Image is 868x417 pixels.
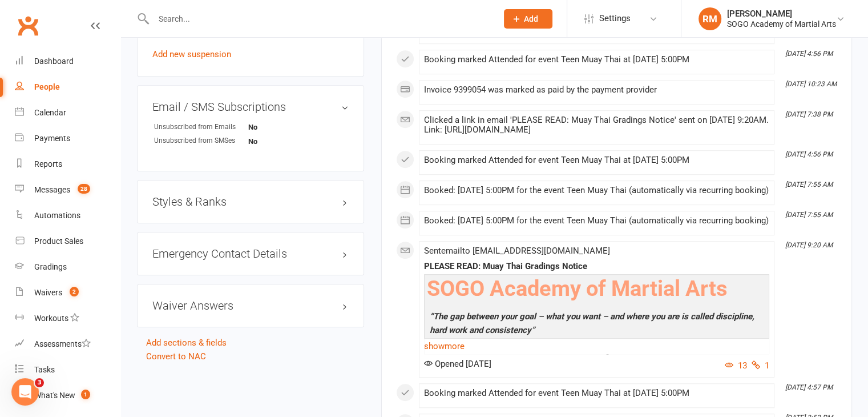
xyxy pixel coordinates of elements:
[70,287,79,296] span: 2
[424,338,769,354] a: show more
[34,262,67,271] div: Gradings
[34,365,55,374] div: Tasks
[152,247,349,260] h3: Emergency Contact Details
[248,123,314,131] strong: No
[154,135,248,146] div: Unsubscribed from SMSes
[15,126,120,151] a: Payments
[427,276,728,301] span: SOGO Academy of Martial Arts
[152,49,231,59] a: Add new suspension
[34,57,74,66] div: Dashboard
[725,359,747,372] button: 13
[15,357,120,383] a: Tasks
[146,351,206,362] a: Convert to NAC
[424,55,769,65] div: Booking marked Attended for event Teen Muay Thai at [DATE] 5:00PM
[15,203,120,228] a: Automations
[14,11,42,40] a: Clubworx
[248,137,314,146] strong: No
[424,216,769,226] div: Booked: [DATE] 5:00PM for the event Teen Muay Thai (automatically via recurring booking)
[15,100,120,126] a: Calendar
[15,228,120,254] a: Product Sales
[34,236,83,246] div: Product Sales
[15,177,120,203] a: Messages 28
[727,19,836,29] div: SOGO Academy of Martial Arts
[35,378,44,387] span: 3
[599,6,631,31] span: Settings
[34,108,66,117] div: Calendar
[424,155,769,165] div: Booking marked Attended for event Teen Muay Thai at [DATE] 5:00PM
[430,311,754,335] span: “The gap between your goal – what you want – and where you are is called discipline, hard work an...
[34,134,70,143] div: Payments
[504,9,552,29] button: Add
[424,388,769,398] div: Booking marked Attended for event Teen Muay Thai at [DATE] 5:00PM
[699,7,721,30] div: RM
[785,50,833,58] i: [DATE] 4:56 PM
[34,211,80,220] div: Automations
[150,11,489,27] input: Search...
[15,74,120,100] a: People
[78,184,90,194] span: 28
[424,262,769,271] div: PLEASE READ: Muay Thai Gradings Notice
[785,211,833,219] i: [DATE] 7:55 AM
[154,122,248,133] div: Unsubscribed from Emails
[785,383,833,391] i: [DATE] 4:57 PM
[727,9,836,19] div: [PERSON_NAME]
[34,159,62,169] div: Reports
[424,186,769,195] div: Booked: [DATE] 5:00PM for the event Teen Muay Thai (automatically via recurring booking)
[15,306,120,331] a: Workouts
[424,359,491,369] span: Opened [DATE]
[11,378,39,406] iframe: Intercom live chat
[15,254,120,280] a: Gradings
[34,288,62,297] div: Waivers
[15,331,120,357] a: Assessments
[152,101,349,113] h3: Email / SMS Subscriptions
[34,185,70,194] div: Messages
[146,338,227,348] a: Add sections & fields
[785,241,833,249] i: [DATE] 9:20 AM
[81,390,90,399] span: 1
[424,85,769,95] div: Invoice 9399054 was marked as paid by the payment provider
[424,115,769,135] div: Clicked a link in email 'PLEASE READ: Muay Thai Gradings Notice' sent on [DATE] 9:20AM. Link: [UR...
[524,14,538,23] span: Add
[424,246,610,256] span: Sent email to [EMAIL_ADDRESS][DOMAIN_NAME]
[752,359,769,372] button: 1
[152,195,349,208] h3: Styles & Ranks
[34,314,68,323] div: Workouts
[15,49,120,74] a: Dashboard
[15,280,120,306] a: Waivers 2
[785,181,833,189] i: [DATE] 7:55 AM
[785,110,833,118] i: [DATE] 7:38 PM
[34,391,75,400] div: What's New
[785,150,833,158] i: [DATE] 4:56 PM
[785,80,837,88] i: [DATE] 10:23 AM
[15,151,120,177] a: Reports
[15,383,120,408] a: What's New1
[152,299,349,312] h3: Waiver Answers
[34,82,60,91] div: People
[34,339,91,348] div: Assessments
